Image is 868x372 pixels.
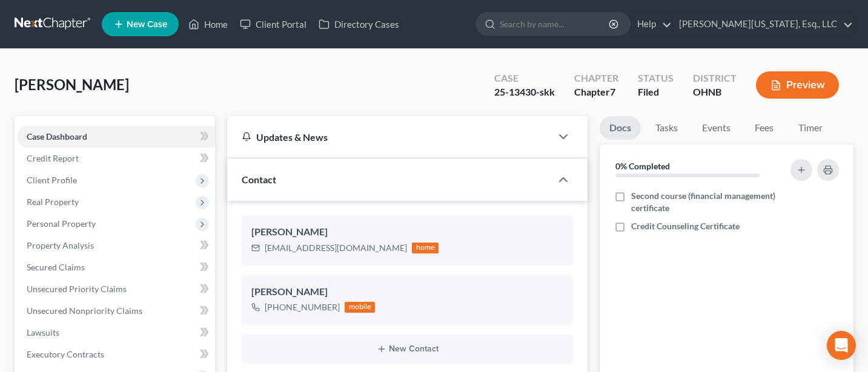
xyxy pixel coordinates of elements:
a: Secured Claims [17,256,215,278]
a: Executory Contracts [17,344,215,365]
button: Preview [756,71,839,99]
a: Lawsuits [17,322,215,344]
input: Search by name... [500,13,611,35]
div: Case [494,71,555,85]
span: Property Analysis [27,240,94,250]
a: Credit Report [17,148,215,169]
span: 7 [610,86,615,97]
div: Updates & News [242,131,537,143]
span: Credit Counseling Certificate [631,220,740,232]
strong: 0% Completed [615,161,670,171]
div: [PHONE_NUMBER] [265,301,340,313]
span: Personal Property [27,218,96,229]
div: Chapter [574,71,618,85]
div: District [693,71,737,85]
a: Home [182,13,234,35]
a: Fees [745,116,784,140]
span: Unsecured Nonpriority Claims [27,305,142,316]
span: Contact [242,174,276,185]
span: New Case [127,20,167,29]
div: Open Intercom Messenger [827,331,856,360]
span: Real Property [27,197,79,207]
span: Lawsuits [27,327,59,338]
span: Executory Contracts [27,349,104,359]
a: Timer [789,116,832,140]
div: mobile [345,302,375,313]
a: Property Analysis [17,235,215,256]
span: Secured Claims [27,262,85,272]
div: [EMAIL_ADDRESS][DOMAIN_NAME] [265,242,407,254]
a: Docs [600,116,641,140]
span: Unsecured Priority Claims [27,284,127,294]
div: Status [638,71,674,85]
a: Unsecured Priority Claims [17,278,215,300]
a: Client Portal [234,13,313,35]
a: Tasks [646,116,687,140]
a: Case Dashboard [17,126,215,148]
a: [PERSON_NAME][US_STATE], Esq., LLC [673,13,853,35]
div: OHNB [693,85,737,99]
a: Help [631,13,672,35]
div: home [412,243,439,253]
div: [PERSON_NAME] [251,225,563,240]
div: [PERSON_NAME] [251,285,563,299]
a: Directory Cases [313,13,405,35]
span: [PERSON_NAME] [15,76,129,93]
a: Events [692,116,740,140]
button: New Contact [251,344,563,354]
span: Credit Report [27,153,79,163]
div: 25-13430-skk [494,85,555,99]
span: Client Profile [27,175,77,185]
span: Second course (financial management) certificate [631,190,780,214]
span: Case Dashboard [27,131,87,142]
a: Unsecured Nonpriority Claims [17,300,215,322]
div: Chapter [574,85,618,99]
div: Filed [638,85,674,99]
